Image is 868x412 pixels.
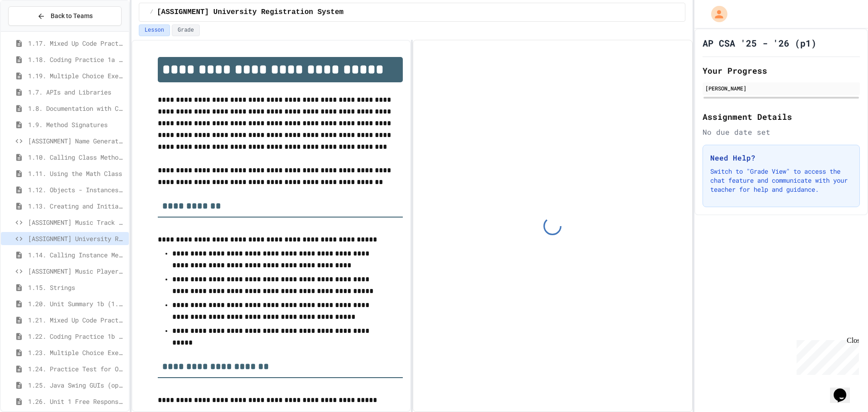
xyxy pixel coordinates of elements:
[28,55,125,64] span: 1.18. Coding Practice 1a (1.1-1.6)
[28,266,125,276] span: [ASSIGNMENT] Music Player Debugger (LO3)
[28,397,125,406] span: 1.26. Unit 1 Free Response Question (FRQ) Practice
[28,104,125,113] span: 1.8. Documentation with Comments and Preconditions
[28,331,125,341] span: 1.22. Coding Practice 1b (1.7-1.15)
[150,9,153,16] span: /
[28,234,125,243] span: [ASSIGNMENT] University Registration System (LO4)
[28,136,125,146] span: [ASSIGNMENT] Name Generator Tool (LO5)
[793,336,859,375] iframe: chat widget
[28,201,125,211] span: 1.13. Creating and Initializing Objects: Constructors
[28,218,125,227] span: [ASSIGNMENT] Music Track Creator (LO4)
[703,64,860,77] h2: Your Progress
[28,38,125,48] span: 1.17. Mixed Up Code Practice 1.1-1.6
[28,152,125,162] span: 1.10. Calling Class Methods
[51,11,93,21] span: Back to Teams
[703,110,860,123] h2: Assignment Details
[710,152,852,163] h3: Need Help?
[28,169,125,178] span: 1.11. Using the Math Class
[28,299,125,308] span: 1.20. Unit Summary 1b (1.7-1.15)
[830,376,859,403] iframe: chat widget
[28,283,125,292] span: 1.15. Strings
[703,37,816,49] h1: AP CSA '25 - '26 (p1)
[28,364,125,374] span: 1.24. Practice Test for Objects (1.12-1.14)
[28,87,125,97] span: 1.7. APIs and Libraries
[28,185,125,194] span: 1.12. Objects - Instances of Classes
[28,71,125,81] span: 1.19. Multiple Choice Exercises for Unit 1a (1.1-1.6)
[28,250,125,260] span: 1.14. Calling Instance Methods
[139,24,170,36] button: Lesson
[702,4,730,24] div: My Account
[28,120,125,129] span: 1.9. Method Signatures
[28,315,125,325] span: 1.21. Mixed Up Code Practice 1b (1.7-1.15)
[28,380,125,390] span: 1.25. Java Swing GUIs (optional)
[710,167,852,194] p: Switch to "Grade View" to access the chat feature and communicate with your teacher for help and ...
[172,24,200,36] button: Grade
[8,6,122,26] button: Back to Teams
[4,4,62,57] div: Chat with us now!Close
[705,84,857,92] div: [PERSON_NAME]
[703,127,860,137] div: No due date set
[28,348,125,357] span: 1.23. Multiple Choice Exercises for Unit 1b (1.9-1.15)
[157,7,369,18] span: [ASSIGNMENT] University Registration System (LO4)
